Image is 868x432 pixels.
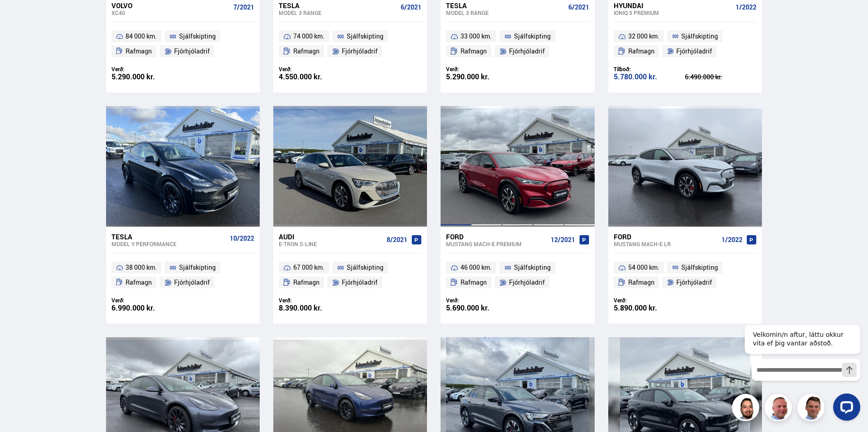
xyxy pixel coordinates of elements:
div: Verð: [614,297,685,304]
span: Rafmagn [293,277,320,288]
div: 6.490.000 kr. [685,74,756,80]
div: 8.390.000 kr. [279,304,350,312]
span: Sjálfskipting [681,262,718,273]
div: Tilboð: [614,66,685,73]
div: Model 3 RANGE [279,10,397,16]
span: Rafmagn [126,277,152,288]
span: Fjórhjóladrif [174,277,210,288]
div: Verð: [446,66,518,73]
span: Sjálfskipting [514,262,551,273]
div: Hyundai [614,1,732,10]
div: e-tron S-LINE [279,241,383,247]
span: Fjórhjóladrif [342,277,378,288]
span: Fjórhjóladrif [174,46,210,57]
div: 4.550.000 kr. [279,73,350,81]
div: Verð: [279,66,350,73]
span: Fjórhjóladrif [342,46,378,57]
span: 67 000 km. [293,262,325,273]
span: 1/2022 [736,4,756,11]
span: Rafmagn [126,46,152,57]
div: Verð: [112,66,183,73]
span: 1/2022 [722,236,742,243]
div: 5.290.000 kr. [446,73,518,81]
span: Sjálfskipting [514,31,551,42]
div: Tesla [446,1,564,10]
div: Tesla [279,1,397,10]
span: 38 000 km. [126,262,157,273]
span: 10/2022 [230,235,254,242]
div: Ford [614,233,718,241]
div: 5.290.000 kr. [112,73,183,81]
div: Verð: [112,297,183,304]
a: Ford Mustang Mach-e LR 1/2022 54 000 km. Sjálfskipting Rafmagn Fjórhjóladrif Verð: 5.890.000 kr. [608,227,762,324]
a: Ford Mustang Mach-e PREMIUM 12/2021 46 000 km. Sjálfskipting Rafmagn Fjórhjóladrif Verð: 5.690.00... [441,227,594,324]
span: 12/2021 [551,236,575,243]
span: Fjórhjóladrif [509,277,545,288]
span: 7/2021 [233,4,254,11]
span: 8/2021 [387,236,407,243]
span: Rafmagn [628,46,655,57]
span: Rafmagn [461,46,487,57]
div: Verð: [446,297,518,304]
span: Fjórhjóladrif [676,277,712,288]
a: Audi e-tron S-LINE 8/2021 67 000 km. Sjálfskipting Rafmagn Fjórhjóladrif Verð: 8.390.000 kr. [273,227,427,324]
span: Fjórhjóladrif [676,46,712,57]
span: 6/2021 [568,4,589,11]
span: Sjálfskipting [347,262,383,273]
span: Sjálfskipting [179,262,216,273]
span: 54 000 km. [628,262,659,273]
span: 46 000 km. [461,262,492,273]
span: Rafmagn [628,277,655,288]
div: 5.690.000 kr. [446,304,518,312]
span: Sjálfskipting [347,31,383,42]
div: Verð: [279,297,350,304]
div: Mustang Mach-e PREMIUM [446,241,547,247]
div: Model 3 RANGE [446,10,564,16]
img: nhp88E3Fdnt1Opn2.png [733,395,761,422]
iframe: LiveChat chat widget [737,308,864,428]
div: 5.890.000 kr. [614,304,685,312]
span: Fjórhjóladrif [509,46,545,57]
span: Sjálfskipting [179,31,216,42]
span: Rafmagn [293,46,320,57]
span: Sjálfskipting [681,31,718,42]
div: Ford [446,233,547,241]
div: 6.990.000 kr. [112,304,183,312]
div: IONIQ 5 PREMIUM [614,10,732,16]
div: Model Y PERFORMANCE [112,241,226,247]
div: Audi [279,233,383,241]
span: 74 000 km. [293,31,325,42]
div: Volvo [112,1,230,10]
span: 32 000 km. [628,31,659,42]
a: Tesla Model Y PERFORMANCE 10/2022 38 000 km. Sjálfskipting Rafmagn Fjórhjóladrif Verð: 6.990.000 kr. [106,227,260,324]
span: 84 000 km. [126,31,157,42]
span: 6/2021 [401,4,422,11]
span: 33 000 km. [461,31,492,42]
div: Mustang Mach-e LR [614,241,718,247]
div: Tesla [112,233,226,241]
span: Rafmagn [461,277,487,288]
div: XC40 [112,10,230,16]
div: 5.780.000 kr. [614,73,685,81]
